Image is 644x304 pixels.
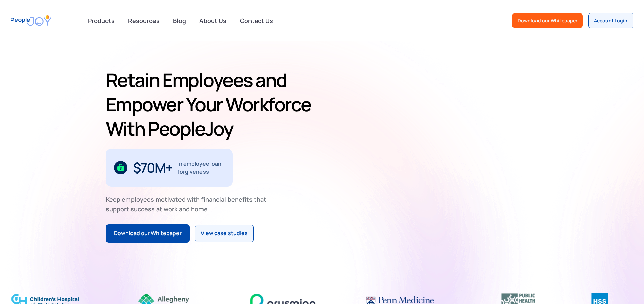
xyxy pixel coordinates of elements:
div: Account Login [594,17,627,24]
div: Products [84,14,119,27]
a: Contact Us [236,13,277,28]
a: About Us [195,13,231,28]
div: 1 / 3 [106,149,233,187]
a: Account Login [588,13,633,28]
a: View case studies [195,225,254,242]
div: Keep employees motivated with financial benefits that support success at work and home. [106,195,272,214]
a: Download our Whitepaper [106,224,190,243]
div: $70M+ [133,162,172,173]
a: home [11,11,51,30]
a: Blog [169,13,190,28]
div: Download our Whitepaper [114,229,182,238]
div: in employee loan forgiveness [177,160,224,176]
a: Download our Whitepaper [512,13,583,28]
a: Resources [124,13,164,28]
div: View case studies [201,229,248,238]
div: Download our Whitepaper [518,17,577,24]
h1: Retain Employees and Empower Your Workforce With PeopleJoy [106,68,319,141]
